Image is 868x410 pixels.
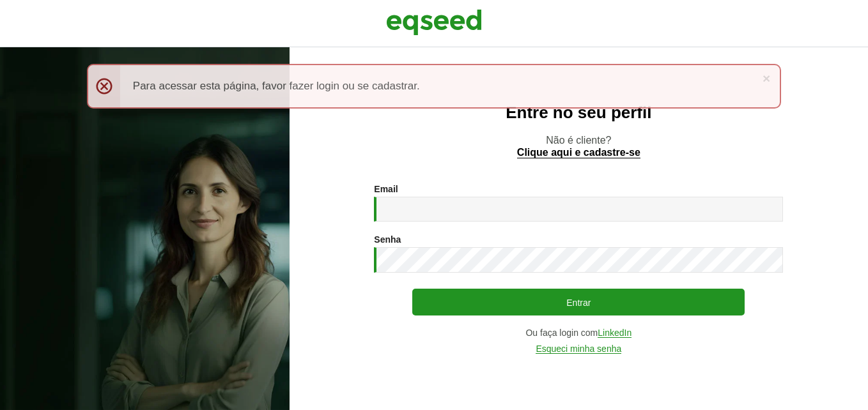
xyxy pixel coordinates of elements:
button: Entrar [412,289,745,315]
a: Esqueci minha senha [536,344,621,354]
a: Clique aqui e cadastre-se [517,148,640,158]
label: Email [374,185,398,194]
div: Para acessar esta página, favor fazer login ou se cadastrar. [87,64,781,109]
p: Não é cliente? [315,134,842,158]
a: × [763,72,770,85]
img: EqSeed Logo [386,6,482,38]
a: LinkedIn [598,328,632,338]
label: Senha [374,235,401,244]
div: Ou faça login com [374,328,783,338]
